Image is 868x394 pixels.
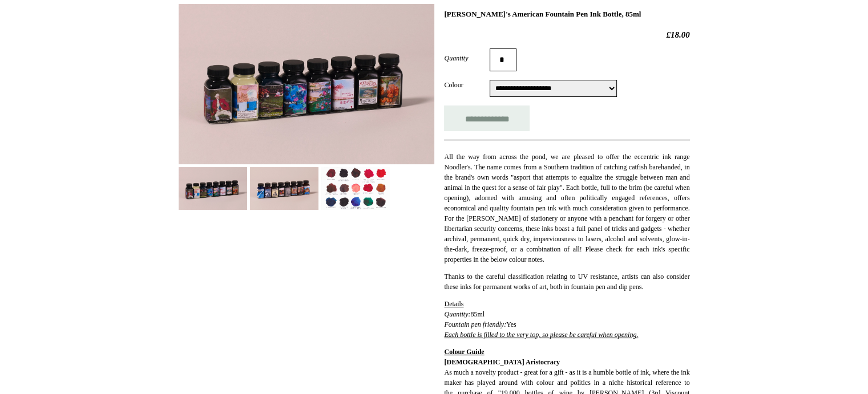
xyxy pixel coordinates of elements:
label: Quantity [444,53,490,63]
span: Details [444,300,463,308]
label: Colour [444,80,490,90]
p: 85ml Yes [444,299,689,340]
span: sport that attempts to equalize the struggle between man and animal in the quest for a sense of f... [444,173,689,243]
h2: £18.00 [444,30,689,40]
img: Noodler's American Fountain Pen Ink Bottle, 85ml [179,4,434,164]
em: Quantity: [444,310,470,318]
em: Fountain pen friendly: [444,320,506,328]
strong: [DEMOGRAPHIC_DATA] Aristocracy [444,358,560,366]
img: Noodler's American Fountain Pen Ink Bottle, 85ml [321,167,390,210]
img: Noodler's American Fountain Pen Ink Bottle, 85ml [250,167,318,210]
img: Noodler's American Fountain Pen Ink Bottle, 85ml [179,167,247,210]
h1: [PERSON_NAME]'s American Fountain Pen Ink Bottle, 85ml [444,10,689,19]
p: All the way from across the pond, we are pleased to offer the eccentric ink range Noodler's. The ... [444,152,689,265]
strong: Colour Guide [444,348,484,356]
p: Thanks to the careful classification relating to UV resistance, artists can also consider these i... [444,271,689,292]
em: Each bottle is filled to the very top, so please be careful when opening. [444,331,638,339]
